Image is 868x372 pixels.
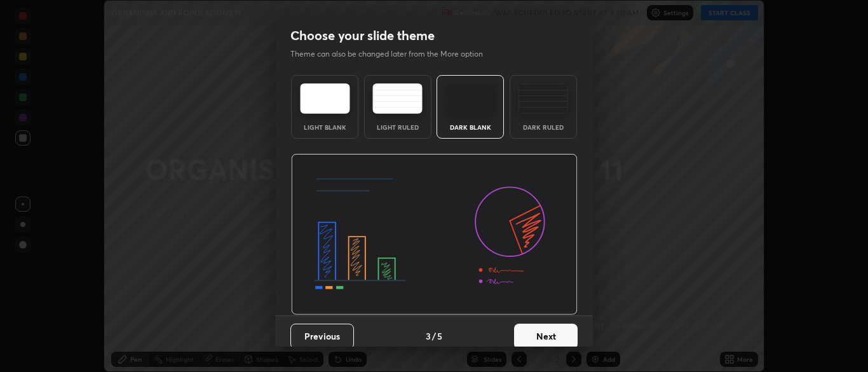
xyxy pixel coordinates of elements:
h4: 5 [437,329,442,343]
h2: Choose your slide theme [290,27,435,44]
div: Dark Blank [445,124,496,130]
img: darkThemeBanner.d06ce4a2.svg [291,154,578,315]
h4: 3 [426,329,431,343]
img: darkTheme.f0cc69e5.svg [445,83,496,114]
div: Dark Ruled [518,124,569,130]
p: Theme can also be changed later from the More option [290,48,496,60]
h4: / [432,329,436,343]
img: darkRuledTheme.de295e13.svg [518,83,568,114]
img: lightRuledTheme.5fabf969.svg [372,83,423,114]
button: Next [514,324,578,349]
img: lightTheme.e5ed3b09.svg [300,83,350,114]
button: Previous [290,324,354,349]
div: Light Ruled [372,124,423,130]
div: Light Blank [299,124,350,130]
